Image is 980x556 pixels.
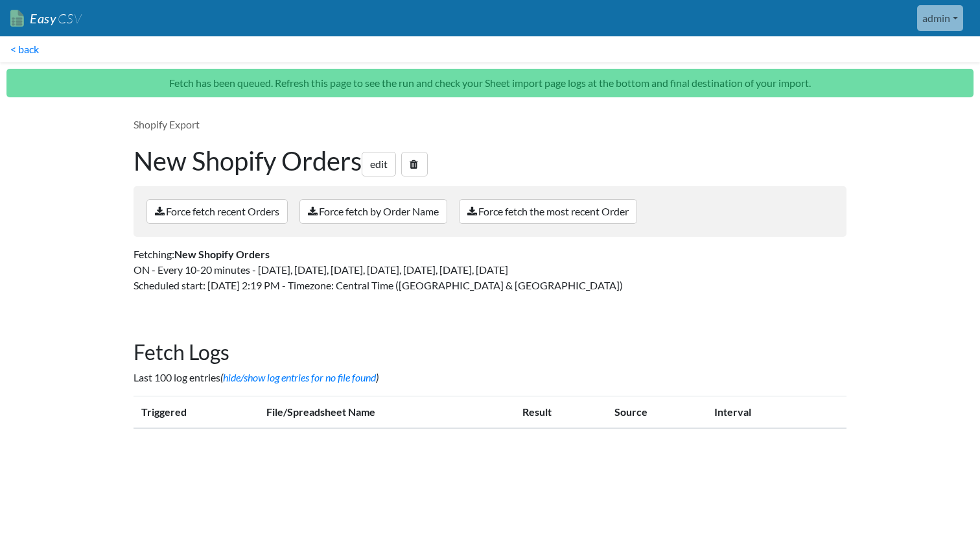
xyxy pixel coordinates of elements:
a: Force fetch recent Orders [146,199,288,224]
a: admin [917,5,963,31]
a: Force fetch the most recent Order [459,199,637,224]
h1: New Shopify Orders [134,145,846,176]
p: Fetching: ON - Every 10-20 minutes - [DATE], [DATE], [DATE], [DATE], [DATE], [DATE], [DATE] Sched... [134,247,846,293]
span: CSV [56,10,82,27]
th: Triggered [134,396,259,429]
h2: Fetch Logs [134,340,846,365]
th: Result [515,396,607,429]
th: Interval [706,396,815,429]
th: File/Spreadsheet Name [259,396,515,429]
p: Last 100 log entries [134,370,846,385]
th: Source [607,396,706,429]
strong: New Shopify Orders [174,248,270,260]
p: Shopify Export [134,117,846,132]
a: EasyCSV [10,5,82,32]
p: Fetch has been queued. Refresh this page to see the run and check your Sheet import page logs at ... [6,69,974,97]
a: edit [362,152,396,176]
i: ( ) [220,371,379,383]
a: hide/show log entries for no file found [223,371,376,383]
a: Force fetch by Order Name [299,199,447,224]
